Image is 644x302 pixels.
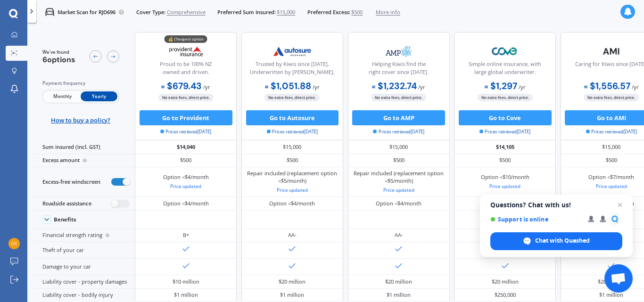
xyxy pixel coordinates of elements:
div: $20 million [492,278,519,286]
span: Questions? Chat with us! [490,201,622,209]
img: f18feda1241e5e2153e6b7b3f4cd6f9f [8,238,20,249]
div: Theft of your car [33,242,135,259]
div: Price updated [588,183,634,190]
button: Go to Provident [140,110,232,125]
span: No extra fees, direct price. [371,94,426,101]
div: Excess amount [33,154,135,167]
div: $1 million [599,291,623,299]
div: Option <$4/month [376,200,421,207]
span: Close chat [614,199,626,211]
div: $1 million [280,291,304,299]
div: Price updated [354,187,444,194]
div: $15,000 [348,140,450,154]
div: Helping Kiwis find the right cover since [DATE]. [354,60,443,79]
span: / yr [313,83,320,90]
div: Option <$7/month [588,173,634,190]
span: Preferred Excess: [307,8,350,16]
span: Preferred Sum Insured: [217,8,276,16]
img: Autosure.webp [267,42,317,61]
span: Comprehensive [167,8,206,16]
span: Prices retrieved [DATE] [160,129,211,135]
span: More info [376,8,400,16]
div: Open chat [604,264,633,293]
span: How to buy a policy? [51,116,110,124]
div: Price updated [247,187,338,194]
b: $679.43 [161,80,202,92]
span: / yr [519,83,526,90]
span: $15,000 [277,8,295,16]
b: $1,232.74 [372,80,417,92]
div: Sum insured (incl. GST) [33,140,135,154]
button: Go to Cove [459,110,552,125]
b: $1,051.88 [265,80,311,92]
div: Liability cover - bodily injury [33,289,135,302]
div: $15,000 [241,140,343,154]
div: $500 [348,154,450,167]
span: Prices retrieved [DATE] [373,129,424,135]
span: Cover Type: [136,8,165,16]
div: $20 million [598,278,625,286]
span: 6 options [42,55,75,65]
span: No extra fees, direct price. [264,94,320,101]
div: Option <$4/month [269,200,315,207]
div: $250,000 [495,291,516,299]
div: Simple online insurance, with large global underwriter. [461,60,549,79]
div: AA- [395,231,403,239]
div: $10 million [173,278,199,286]
b: $1,297 [485,80,517,92]
div: $14,105 [454,140,556,154]
div: Proud to be 100% NZ owned and driven. [141,60,230,79]
div: Option <$4/month [163,200,209,207]
div: $20 million [279,278,305,286]
span: / yr [203,83,210,90]
img: Cove.webp [480,42,530,61]
button: Go to Autosure [246,110,339,125]
span: No extra fees, direct price. [478,94,533,101]
span: Prices retrieved [DATE] [267,129,318,135]
span: / yr [418,83,425,90]
span: Prices retrieved [DATE] [586,129,637,135]
div: Chat with Quashed [490,232,622,250]
div: Benefits [54,216,76,223]
div: $14,040 [135,140,237,154]
span: We've found [42,49,75,56]
img: car.f15378c7a67c060ca3f3.svg [45,8,54,16]
div: Option <$4/month [163,173,209,190]
div: Repair included (replacement option <$5/month) [247,170,338,194]
span: No extra fees, direct price. [158,94,214,101]
span: Support is online [490,216,581,223]
span: / yr [632,83,639,90]
div: $20 million [385,278,412,286]
div: Trusted by Kiwis since [DATE]. Underwritten by [PERSON_NAME]. [248,60,337,79]
div: Price updated [481,183,529,190]
img: AMP.webp [374,42,424,61]
div: Damage to your car [33,259,135,275]
img: Provident.png [161,42,211,61]
span: Chat with Quashed [535,237,590,245]
div: Excess-free windscreen [33,167,135,197]
b: $1,556.57 [584,80,630,92]
div: AA- [288,231,297,239]
div: $1 million [387,291,411,299]
span: $500 [351,8,363,16]
div: Roadside assistance [33,197,135,211]
div: 💰 Cheapest option [165,35,207,43]
div: $500 [135,154,237,167]
div: $1 million [174,291,198,299]
p: Market Scan for RJD696 [58,8,116,16]
div: B+ [183,231,189,239]
div: Price updated [163,183,209,190]
div: $500 [454,154,556,167]
div: Liability cover - property damages [33,275,135,288]
div: Financial strength rating [33,229,135,242]
div: $500 [241,154,343,167]
span: No extra fees, direct price. [584,94,639,101]
div: Option <$10/month [481,173,529,190]
button: Go to AMP [352,110,445,125]
div: Payment frequency [42,80,119,87]
span: Yearly [81,91,117,101]
span: Monthly [44,91,81,101]
span: Prices retrieved [DATE] [479,129,530,135]
div: Repair included (replacement option <$5/month) [354,170,444,194]
img: AMI-text-1.webp [586,42,636,61]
